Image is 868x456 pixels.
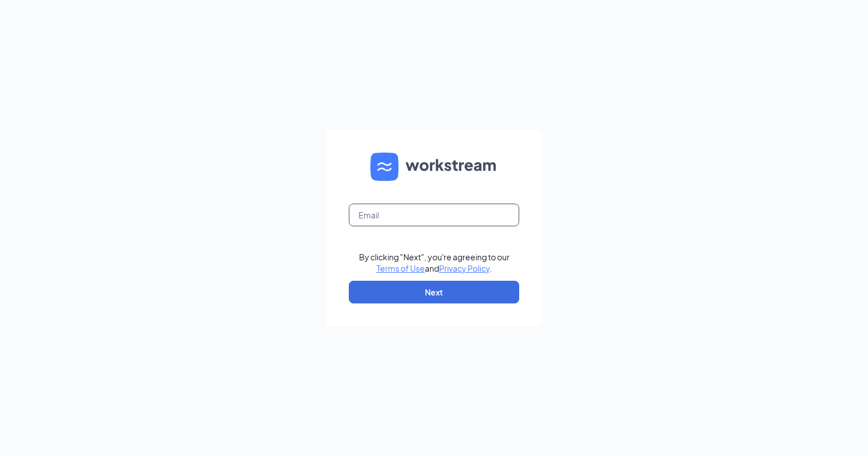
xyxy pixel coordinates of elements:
button: Next [349,281,519,303]
div: By clicking "Next", you're agreeing to our and . [359,251,510,274]
a: Terms of Use [377,263,425,273]
img: WS logo and Workstream text [370,153,498,181]
a: Privacy Policy [439,263,490,273]
input: Email [349,204,519,226]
